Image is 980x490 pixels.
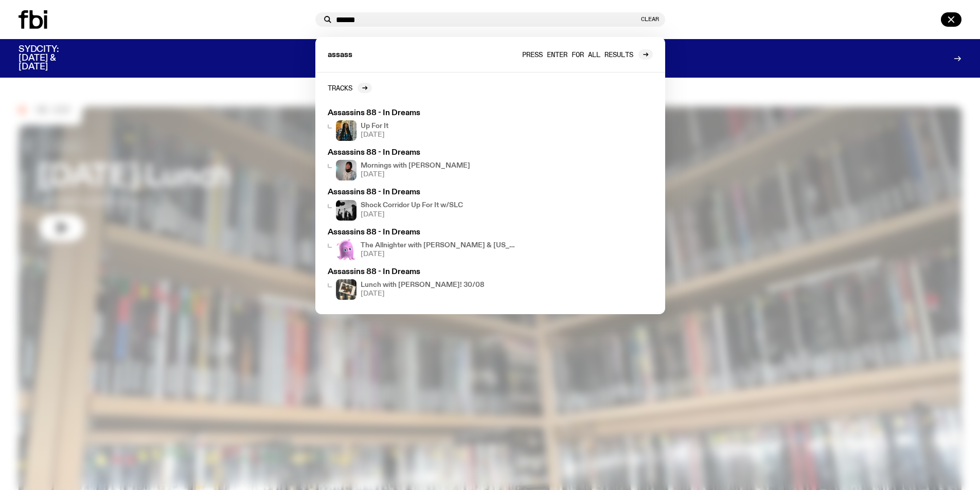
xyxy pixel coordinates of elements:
[336,240,357,260] img: An animated image of a pink squid named pearl from Nemo.
[361,123,388,130] h4: Up For It
[328,83,372,93] a: Tracks
[328,229,517,237] h3: Assassins 88 - In Dreams
[361,202,463,209] h4: Shock Corridor Up For It w/SLC
[361,171,470,178] span: [DATE]
[361,162,470,169] h4: Mornings with [PERSON_NAME]
[361,242,517,249] h4: The Allnighter with [PERSON_NAME] & [US_STATE] °❀⋆.ೃ࿔*:･
[324,145,521,185] a: Assassins 88 - In DreamsKana Frazer is smiling at the camera with her head tilted slightly to her...
[328,189,517,196] h3: Assassins 88 - In Dreams
[641,16,659,22] button: Clear
[324,225,521,264] a: Assassins 88 - In DreamsAn animated image of a pink squid named pearl from Nemo. The Allnighter w...
[336,120,357,141] img: Ify - a Brown Skin girl with black braided twists, looking up to the side with her tongue stickin...
[328,51,352,59] span: assass
[324,105,521,145] a: Assassins 88 - In DreamsIfy - a Brown Skin girl with black braided twists, looking up to the side...
[324,185,521,224] a: Assassins 88 - In Dreamsshock corridor 4 SLCShock Corridor Up For It w/SLC[DATE]
[336,279,357,300] img: A polaroid of Ella Avni in the studio on top of the mixer which is also located in the studio.
[361,251,517,258] span: [DATE]
[324,264,521,304] a: Assassins 88 - In DreamsA polaroid of Ella Avni in the studio on top of the mixer which is also l...
[336,200,357,221] img: shock corridor 4 SLC
[328,149,517,157] h3: Assassins 88 - In Dreams
[328,84,352,92] h2: Tracks
[522,50,633,58] span: Press enter for all results
[336,160,357,180] img: Kana Frazer is smiling at the camera with her head tilted slightly to her left. She wears big bla...
[361,282,485,288] h4: Lunch with [PERSON_NAME]! 30/08
[328,110,517,117] h3: Assassins 88 - In Dreams
[361,291,485,297] span: [DATE]
[19,45,84,71] h3: SYDCITY: [DATE] & [DATE]
[361,211,463,218] span: [DATE]
[361,132,388,138] span: [DATE]
[328,268,517,276] h3: Assassins 88 - In Dreams
[522,49,653,60] a: Press enter for all results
